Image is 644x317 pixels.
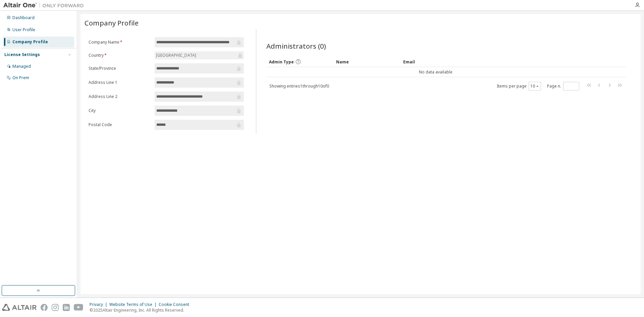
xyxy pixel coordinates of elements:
div: Cookie Consent [159,302,193,307]
span: Items per page [497,82,541,91]
img: linkedin.svg [63,304,70,311]
div: On Prem [12,75,29,81]
img: instagram.svg [52,304,59,311]
td: No data available [266,67,605,77]
span: Page n. [547,82,579,91]
label: Company Name [89,40,151,45]
img: Altair One [3,2,87,9]
span: Company Profile [85,18,139,28]
div: [GEOGRAPHIC_DATA] [155,51,244,59]
img: youtube.svg [74,304,84,311]
img: facebook.svg [41,304,48,311]
label: State/Province [89,66,151,71]
div: Privacy [90,302,109,307]
label: City [89,108,151,113]
label: Address Line 2 [89,94,151,99]
div: Website Terms of Use [109,302,159,307]
label: Postal Code [89,122,151,127]
div: [GEOGRAPHIC_DATA] [155,52,197,59]
div: Name [336,56,398,67]
p: © 2025 Altair Engineering, Inc. All Rights Reserved. [90,307,193,313]
div: Dashboard [12,15,35,20]
div: Email [403,56,465,67]
div: License Settings [4,52,40,57]
img: altair_logo.svg [2,304,37,311]
div: User Profile [12,27,35,33]
span: Administrators (0) [266,41,326,51]
div: Company Profile [12,39,48,45]
span: Showing entries 1 through 10 of 0 [269,83,329,89]
span: Admin Type [269,59,294,65]
label: Address Line 1 [89,80,151,85]
label: Country [89,53,151,58]
button: 10 [530,84,539,89]
div: Managed [12,64,31,69]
